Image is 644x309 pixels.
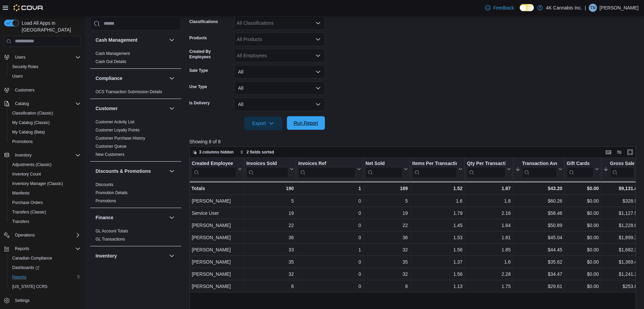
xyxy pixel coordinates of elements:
[298,282,361,290] div: 0
[589,4,597,12] div: Tomas Nunez
[9,161,54,169] a: Adjustments (Classic)
[12,245,81,253] span: Reports
[12,110,53,116] span: Classification (Classic)
[9,128,81,136] span: My Catalog (Beta)
[9,254,81,262] span: Canadian Compliance
[96,152,124,157] span: New Customers
[567,184,599,192] div: $0.00
[9,161,81,169] span: Adjustments (Classic)
[96,144,126,149] a: Customer Queue
[96,182,113,187] a: Discounts
[315,37,321,42] button: Open list of options
[298,160,355,167] div: Invoices Ref
[9,218,81,226] span: Transfers
[168,252,176,260] button: Inventory
[246,270,294,278] div: 32
[7,282,83,291] button: [US_STATE] CCRS
[191,184,242,192] div: Totals
[298,209,361,217] div: 0
[9,72,81,80] span: Users
[567,282,599,290] div: $0.00
[96,119,134,125] span: Customer Activity List
[96,136,145,141] a: Customer Purchase History
[9,170,44,178] a: Inventory Count
[12,296,81,305] span: Settings
[610,160,634,167] div: Gross Sales
[246,258,294,266] div: 35
[366,221,408,229] div: 22
[7,127,83,137] button: My Catalog (Beta)
[96,168,151,174] h3: Discounts & Promotions
[7,188,83,198] button: Manifests
[7,253,83,263] button: Canadian Compliance
[515,246,562,254] div: $44.45
[467,160,505,178] div: Qty Per Transaction
[515,221,562,229] div: $50.89
[298,160,361,178] button: Invoices Ref
[96,182,113,187] span: Discounts
[1,295,83,305] button: Settings
[12,139,33,144] span: Promotions
[96,89,162,94] a: OCS Transaction Submission Details
[1,150,83,160] button: Inventory
[366,282,408,290] div: 8
[96,136,145,141] span: Customer Purchase History
[12,86,37,94] a: Customers
[603,282,640,290] div: $253.86
[9,180,81,188] span: Inventory Manager (Classic)
[96,237,125,242] a: GL Transactions
[315,20,321,26] button: Open list of options
[7,217,83,226] button: Transfers
[366,160,402,167] div: Net Sold
[90,88,181,99] div: Compliance
[96,252,117,259] h3: Inventory
[96,51,130,56] a: Cash Management
[298,221,361,229] div: 0
[467,209,511,217] div: 2.16
[610,160,634,178] div: Gross Sales
[603,160,640,178] button: Gross Sales
[9,283,50,291] a: [US_STATE] CCRS
[366,184,408,192] div: 189
[168,167,176,175] button: Discounts & Promotions
[9,264,81,272] span: Dashboards
[604,148,612,156] button: Keyboard shortcuts
[12,209,46,215] span: Transfers (Classic)
[192,197,242,205] div: [PERSON_NAME]
[192,221,242,229] div: [PERSON_NAME]
[493,4,514,11] span: Feedback
[12,171,41,177] span: Inventory Count
[298,184,361,192] div: 1
[366,246,408,254] div: 32
[246,184,294,192] div: 190
[237,148,277,156] button: 2 fields sorted
[246,197,294,205] div: 5
[189,35,207,41] label: Products
[96,89,162,95] span: OCS Transaction Submission Details
[15,101,29,106] span: Catalog
[467,258,511,266] div: 1.6
[567,246,599,254] div: $0.00
[585,4,586,12] p: |
[615,148,623,156] button: Display options
[189,84,207,89] label: Use Type
[412,282,463,290] div: 1.13
[19,20,81,33] span: Load All Apps in [GEOGRAPHIC_DATA]
[12,219,29,224] span: Transfers
[96,120,134,124] a: Customer Activity List
[412,160,457,167] div: Items Per Transaction
[9,208,49,216] a: Transfers (Classic)
[603,270,640,278] div: $1,241.29
[15,246,29,251] span: Reports
[9,199,81,207] span: Purchase Orders
[467,246,511,254] div: 1.85
[15,232,35,238] span: Operations
[567,160,594,178] div: Gift Card Sales
[7,108,83,118] button: Classification (Classic)
[96,228,128,234] span: GL Account Totals
[522,160,557,167] div: Transaction Average
[467,221,511,229] div: 1.64
[96,59,126,64] a: Cash Out Details
[12,255,52,261] span: Canadian Compliance
[12,265,39,270] span: Dashboards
